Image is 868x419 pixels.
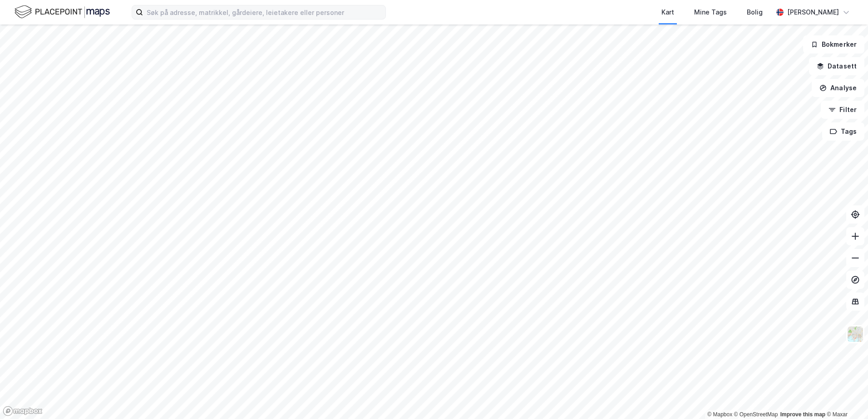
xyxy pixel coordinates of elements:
div: Kart [661,7,674,18]
a: Mapbox [707,411,732,418]
button: Analyse [812,79,864,97]
div: Mine Tags [694,7,727,18]
button: Filter [821,101,864,119]
a: OpenStreetMap [734,411,778,418]
div: [PERSON_NAME] [787,7,839,18]
iframe: Chat Widget [823,375,868,419]
img: Z [847,326,864,343]
a: Mapbox homepage [3,406,43,416]
a: Improve this map [780,411,825,418]
button: Tags [822,122,864,141]
button: Datasett [809,57,864,75]
input: Søk på adresse, matrikkel, gårdeiere, leietakere eller personer [143,5,385,19]
img: logo.f888ab2527a4732fd821a326f86c7f29.svg [15,4,110,20]
div: Bolig [747,7,763,18]
button: Bokmerker [803,35,864,54]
